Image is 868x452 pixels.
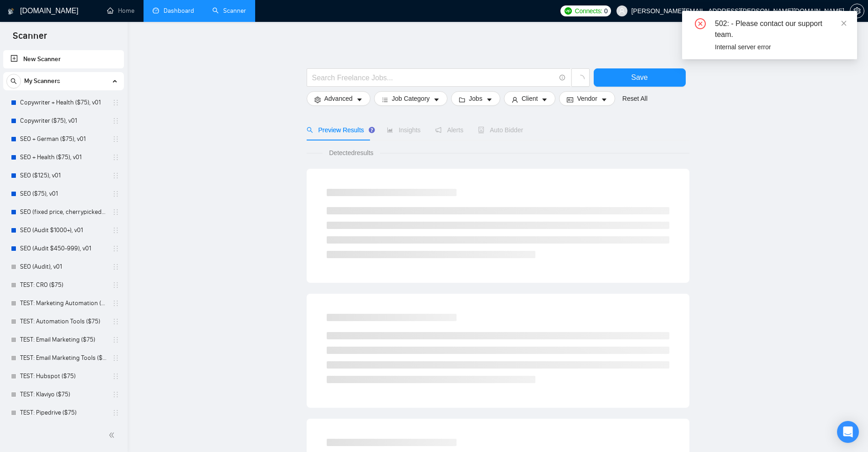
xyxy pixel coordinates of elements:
[567,96,573,103] span: idcard
[20,385,107,404] a: TEST: Klaviyo ($75)
[382,96,388,103] span: bars
[541,96,548,103] span: caret-down
[314,96,321,103] span: setting
[695,18,706,29] span: close-circle
[560,75,565,81] span: info-circle
[112,190,119,197] span: holder
[20,294,107,312] a: TEST: Marketing Automation ($75)
[356,96,363,103] span: caret-down
[112,135,119,143] span: holder
[522,94,538,104] span: Client
[307,127,313,133] span: search
[112,373,119,380] span: holder
[10,50,117,68] a: New Scanner
[3,50,124,68] li: New Scanner
[486,96,493,103] span: caret-down
[512,96,518,103] span: user
[6,74,21,88] button: search
[374,91,447,106] button: barsJob Categorycaret-down
[433,96,440,103] span: caret-down
[20,94,107,112] a: Copywriter + Health ($75), v01
[112,281,119,289] span: holder
[575,6,602,16] span: Connects:
[715,18,846,40] div: 502: - Please contact our support team.
[20,203,107,221] a: SEO (fixed price, cherrypicked), v01
[392,94,430,104] span: Job Category
[24,72,60,90] span: My Scanners
[459,96,465,103] span: folder
[387,126,421,134] span: Insights
[469,94,483,104] span: Jobs
[20,312,107,331] a: TEST: Automation Tools ($75)
[307,91,370,106] button: settingAdvancedcaret-down
[112,172,119,179] span: holder
[435,127,442,133] span: notification
[112,208,119,216] span: holder
[20,166,107,185] a: SEO ($125), v01
[622,94,647,104] a: Reset All
[387,127,393,133] span: area-chart
[312,72,555,83] input: Search Freelance Jobs...
[576,75,585,83] span: loading
[153,7,194,15] a: dashboardDashboard
[850,7,864,15] span: setting
[112,354,119,362] span: holder
[112,336,119,343] span: holder
[20,130,107,148] a: SEO + German ($75), v01
[112,227,119,234] span: holder
[20,258,107,276] a: SEO (Audit), v01
[212,7,246,15] a: searchScanner
[112,263,119,270] span: holder
[112,300,119,307] span: holder
[112,391,119,398] span: holder
[850,4,864,18] button: setting
[577,94,597,104] span: Vendor
[112,409,119,416] span: holder
[619,8,625,14] span: user
[8,4,14,19] img: logo
[20,331,107,349] a: TEST: Email Marketing ($75)
[368,126,376,134] div: Tooltip anchor
[478,127,484,133] span: robot
[20,221,107,239] a: SEO (Audit $1000+), v01
[451,91,500,106] button: folderJobscaret-down
[324,94,353,104] span: Advanced
[20,239,107,258] a: SEO (Audit $450-999), v01
[837,421,859,443] div: Open Intercom Messenger
[20,185,107,203] a: SEO ($75), v01
[631,72,647,83] span: Save
[323,148,380,158] span: Detected results
[594,68,686,87] button: Save
[108,431,118,440] span: double-left
[435,126,463,134] span: Alerts
[20,404,107,422] a: TEST: Pipedrive ($75)
[715,42,846,52] div: Internal server error
[20,112,107,130] a: Copywriter ($75), v01
[112,318,119,325] span: holder
[7,78,21,84] span: search
[478,126,523,134] span: Auto Bidder
[559,91,615,106] button: idcardVendorcaret-down
[20,148,107,166] a: SEO + Health ($75), v01
[850,7,864,15] a: setting
[307,126,372,134] span: Preview Results
[20,367,107,385] a: TEST: Hubspot ($75)
[112,154,119,161] span: holder
[112,117,119,125] span: holder
[5,29,54,48] span: Scanner
[504,91,556,106] button: userClientcaret-down
[112,245,119,252] span: holder
[112,99,119,106] span: holder
[565,7,572,15] img: upwork-logo.png
[841,20,847,26] span: close
[107,7,134,15] a: homeHome
[20,349,107,367] a: TEST: Email Marketing Tools ($75)
[604,6,608,16] span: 0
[20,276,107,294] a: TEST: CRO ($75)
[601,96,607,103] span: caret-down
